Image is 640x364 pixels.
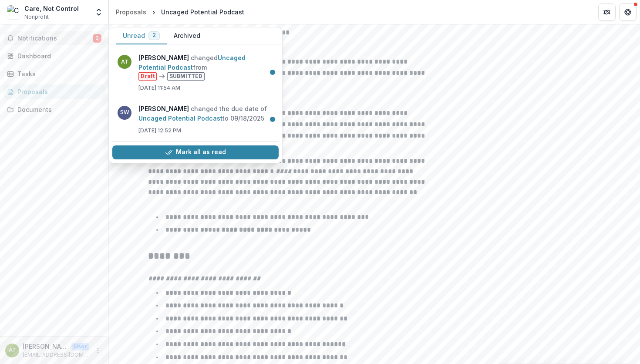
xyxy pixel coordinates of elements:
[116,27,167,44] button: Unread
[24,13,49,21] span: Nonprofit
[17,51,98,61] div: Dashboard
[17,105,98,114] div: Documents
[3,102,105,117] a: Documents
[161,7,244,17] div: Uncaged Potential Podcast
[3,49,105,63] a: Dashboard
[17,69,98,78] div: Tasks
[71,343,89,351] p: User
[9,347,16,353] div: Autumn Talley
[112,145,279,159] button: Mark all as read
[598,3,616,21] button: Partners
[116,7,146,17] div: Proposals
[112,6,150,18] a: Proposals
[138,54,246,71] a: Uncaged Potential Podcast
[138,104,273,123] p: changed the due date of to 09/18/2025
[3,31,105,45] button: Notifications2
[112,6,248,18] nav: breadcrumb
[23,342,68,351] p: [PERSON_NAME]
[24,4,79,13] div: Care, Not Control
[152,32,156,38] span: 2
[23,351,89,359] p: [EMAIL_ADDRESS][DOMAIN_NAME]
[93,34,101,43] span: 2
[3,67,105,81] a: Tasks
[93,3,105,21] button: Open entity switcher
[167,27,207,44] button: Archived
[17,35,93,42] span: Notifications
[93,345,103,356] button: More
[7,5,21,19] img: Care, Not Control
[17,87,98,96] div: Proposals
[138,53,273,81] p: changed from
[138,115,222,122] a: Uncaged Potential Podcast
[619,3,637,21] button: Get Help
[3,84,105,99] a: Proposals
